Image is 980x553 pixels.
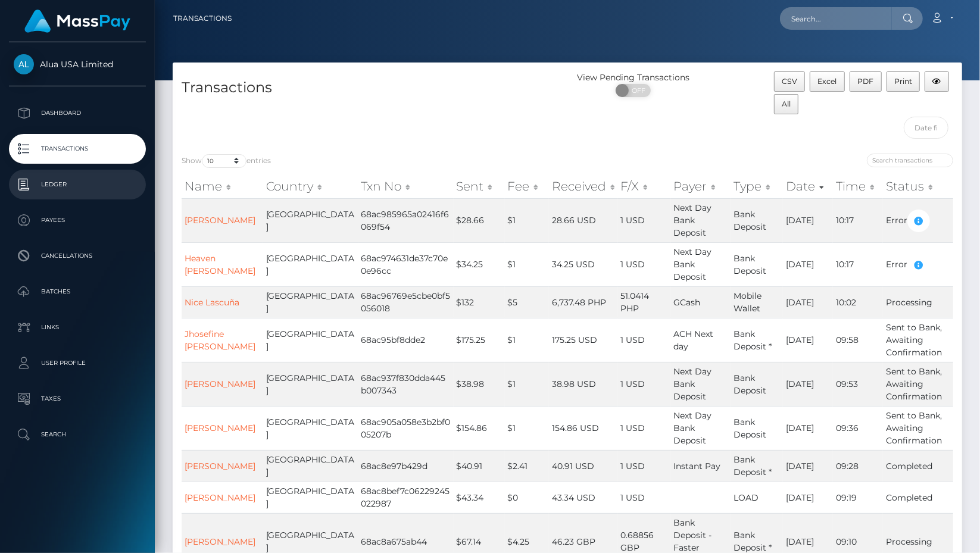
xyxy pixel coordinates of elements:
td: Bank Deposit [731,362,783,406]
td: 1 USD [618,318,671,362]
button: All [774,94,799,114]
td: Sent to Bank, Awaiting Confirmation [883,362,953,406]
td: [DATE] [783,242,833,286]
p: Dashboard [14,104,141,122]
td: Sent to Bank, Awaiting Confirmation [883,318,953,362]
td: $38.98 [454,362,505,406]
p: Taxes [14,390,141,408]
td: $132 [454,286,505,318]
img: Alua USA Limited [14,54,34,74]
span: ACH Next day [674,329,714,352]
td: 10:02 [833,286,883,318]
td: 1 USD [618,450,671,482]
td: 10:17 [833,198,883,242]
td: [GEOGRAPHIC_DATA] [263,406,358,450]
td: $1 [505,362,550,406]
th: Date: activate to sort column ascending [783,174,833,198]
td: [GEOGRAPHIC_DATA] [263,482,358,513]
td: 51.0414 PHP [618,286,671,318]
td: 68ac985965a02416f6069f54 [358,198,454,242]
td: Sent to Bank, Awaiting Confirmation [883,406,953,450]
td: Mobile Wallet [731,286,783,318]
span: Next Day Bank Deposit [674,246,712,282]
h4: Transactions [182,77,558,98]
a: Nice Lascuña [185,297,239,308]
td: [GEOGRAPHIC_DATA] [263,198,358,242]
td: [DATE] [783,286,833,318]
a: [PERSON_NAME] [185,536,255,547]
span: Next Day Bank Deposit [674,410,712,446]
th: Name: activate to sort column ascending [182,174,263,198]
td: 68ac937f830dda445b007343 [358,362,454,406]
span: All [782,99,791,108]
td: 1 USD [618,198,671,242]
p: Cancellations [14,247,141,265]
th: Sent: activate to sort column ascending [454,174,505,198]
td: 43.34 USD [549,482,617,513]
td: [GEOGRAPHIC_DATA] [263,318,358,362]
a: Transactions [9,134,146,164]
td: 68ac8bef7c06229245022987 [358,482,454,513]
input: Search... [780,7,892,30]
td: 1 USD [618,242,671,286]
a: Links [9,313,146,342]
a: [PERSON_NAME] [185,423,255,433]
input: Date filter [904,117,948,139]
p: Search [14,426,141,443]
span: GCash [674,297,701,308]
th: Received: activate to sort column ascending [549,174,617,198]
td: 09:19 [833,482,883,513]
th: F/X: activate to sort column ascending [618,174,671,198]
td: $154.86 [454,406,505,450]
td: [GEOGRAPHIC_DATA] [263,286,358,318]
a: Taxes [9,384,146,414]
a: [PERSON_NAME] [185,215,255,226]
span: Next Day Bank Deposit [674,366,712,402]
td: $1 [505,242,550,286]
td: 09:58 [833,318,883,362]
td: 154.86 USD [549,406,617,450]
a: [PERSON_NAME] [185,492,255,503]
td: [DATE] [783,362,833,406]
td: 68ac8e97b429d [358,450,454,482]
a: Heaven [PERSON_NAME] [185,253,255,276]
td: Completed [883,450,953,482]
td: 28.66 USD [549,198,617,242]
td: 68ac95bf8dde2 [358,318,454,362]
td: 68ac905a058e3b2bf005207b [358,406,454,450]
td: 10:17 [833,242,883,286]
td: Bank Deposit [731,242,783,286]
select: Showentries [202,154,246,168]
td: 40.91 USD [549,450,617,482]
td: 09:36 [833,406,883,450]
p: Payees [14,211,141,229]
td: 34.25 USD [549,242,617,286]
button: CSV [774,71,806,92]
th: Fee: activate to sort column ascending [505,174,550,198]
td: $5 [505,286,550,318]
p: Links [14,318,141,336]
input: Search transactions [867,154,953,167]
td: LOAD [731,482,783,513]
a: Payees [9,205,146,235]
td: Completed [883,482,953,513]
td: [GEOGRAPHIC_DATA] [263,242,358,286]
span: Excel [818,77,837,86]
a: User Profile [9,348,146,378]
span: Alua USA Limited [9,59,146,70]
td: 09:28 [833,450,883,482]
td: 68ac974631de37c70e0e96cc [358,242,454,286]
td: [GEOGRAPHIC_DATA] [263,450,358,482]
p: User Profile [14,354,141,372]
span: CSV [782,77,797,86]
div: View Pending Transactions [567,71,699,84]
td: [GEOGRAPHIC_DATA] [263,362,358,406]
td: $2.41 [505,450,550,482]
td: $1 [505,198,550,242]
td: 09:53 [833,362,883,406]
th: Type: activate to sort column ascending [731,174,783,198]
td: $0 [505,482,550,513]
td: 175.25 USD [549,318,617,362]
td: $1 [505,318,550,362]
span: Next Day Bank Deposit [674,202,712,238]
